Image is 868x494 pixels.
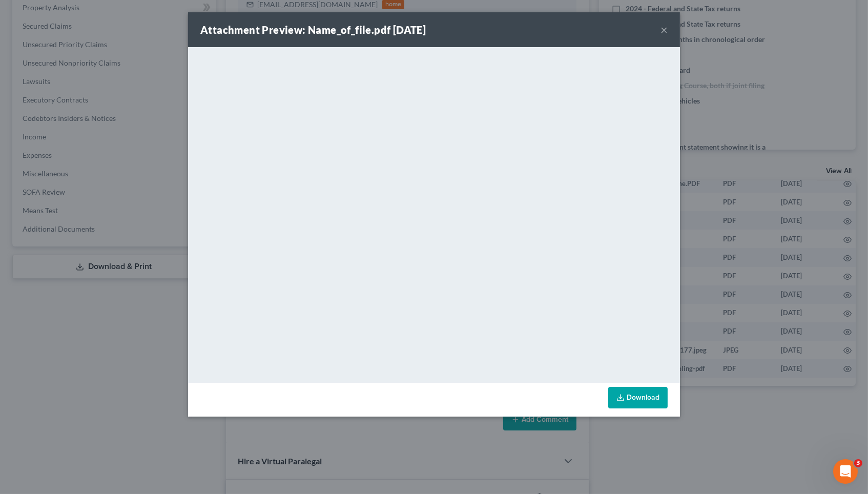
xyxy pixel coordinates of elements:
[833,459,858,484] iframe: Intercom live chat
[188,47,680,380] iframe: <object ng-attr-data='[URL][DOMAIN_NAME]' type='application/pdf' width='100%' height='650px'></ob...
[660,24,668,36] button: ×
[200,24,426,36] strong: Attachment Preview: Name_of_file.pdf [DATE]
[608,387,668,408] a: Download
[854,459,862,467] span: 3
